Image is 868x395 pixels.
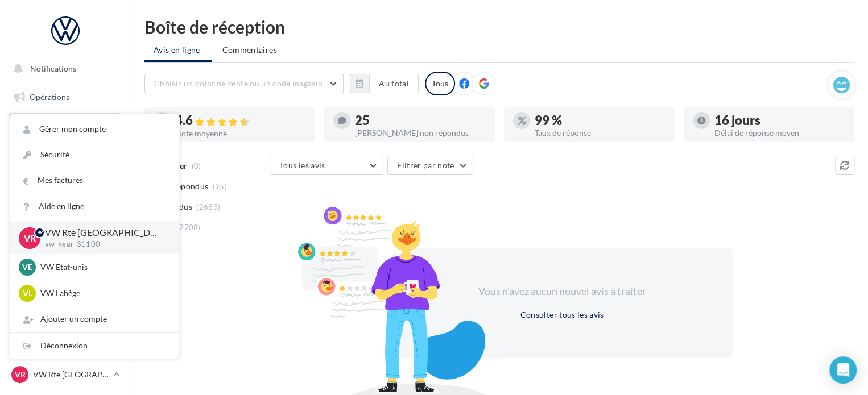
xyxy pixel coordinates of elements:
[7,256,124,280] a: Calendrier
[829,356,857,384] div: Open Intercom Messenger
[355,129,486,137] div: [PERSON_NAME] non répondus
[10,306,179,332] div: Ajouter un compte
[40,288,166,299] p: VW Labège
[144,18,854,35] div: Boîte de réception
[10,168,179,193] a: Mes factures
[45,239,161,250] p: vw-kear-31100
[515,308,608,322] button: Consulter tous les avis
[45,226,161,239] p: VW Rte [GEOGRAPHIC_DATA]
[535,129,666,137] div: Taux de réponse
[175,114,306,127] div: 4.6
[425,72,455,95] div: Tous
[177,223,201,232] span: (2708)
[23,288,32,299] span: VL
[144,74,344,93] button: Choisir un point de vente ou un code magasin
[22,261,32,273] span: VE
[464,284,660,299] div: Vous n'avez aucun nouvel avis à traiter
[270,156,383,175] button: Tous les avis
[10,333,179,359] div: Déconnexion
[33,369,109,380] p: VW Rte [GEOGRAPHIC_DATA]
[196,202,220,211] span: (2683)
[350,74,419,93] button: Au total
[7,227,124,251] a: Médiathèque
[15,369,26,380] span: VR
[10,117,179,142] a: Gérer mon compte
[535,114,666,127] div: 99 %
[7,322,124,355] a: Campagnes DataOnDemand
[213,182,227,191] span: (25)
[10,142,179,168] a: Sécurité
[355,114,486,127] div: 25
[7,171,124,195] a: Campagnes
[24,231,36,244] span: VR
[714,114,845,127] div: 16 jours
[7,57,119,81] button: Notifications
[7,85,124,109] a: Opérations
[7,284,124,317] a: PLV et print personnalisable
[7,199,124,223] a: Contacts
[714,129,845,137] div: Délai de réponse moyen
[30,92,69,102] span: Opérations
[9,364,122,385] a: VR VW Rte [GEOGRAPHIC_DATA]
[222,44,277,56] span: Commentaires
[369,74,419,93] button: Au total
[40,261,166,273] p: VW Etat-unis
[279,160,325,170] span: Tous les avis
[154,78,323,88] span: Choisir un point de vente ou un code magasin
[10,194,179,219] a: Aide en ligne
[30,64,76,73] span: Notifications
[387,156,473,175] button: Filtrer par note
[155,181,208,192] span: Non répondus
[7,143,124,167] a: Visibilité en ligne
[175,130,306,138] div: Note moyenne
[7,113,124,138] a: Boîte de réception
